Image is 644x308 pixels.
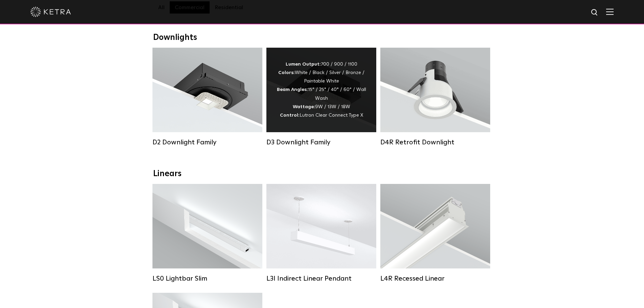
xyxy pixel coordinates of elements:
a: D4R Retrofit Downlight Lumen Output:800Colors:White / BlackBeam Angles:15° / 25° / 40° / 60°Watta... [380,48,490,146]
a: LS0 Lightbar Slim Lumen Output:200 / 350Colors:White / BlackControl:X96 Controller [152,184,262,283]
strong: Wattage: [293,104,315,109]
div: D4R Retrofit Downlight [380,138,490,146]
strong: Beam Angles: [277,87,308,92]
a: D2 Downlight Family Lumen Output:1200Colors:White / Black / Gloss Black / Silver / Bronze / Silve... [152,48,262,146]
div: Linears [153,169,491,179]
img: Hamburger%20Nav.svg [606,8,614,15]
div: LS0 Lightbar Slim [152,275,262,283]
div: D3 Downlight Family [266,138,376,146]
strong: Colors: [278,70,295,75]
a: D3 Downlight Family Lumen Output:700 / 900 / 1100Colors:White / Black / Silver / Bronze / Paintab... [266,48,376,146]
img: ketra-logo-2019-white [30,7,71,17]
div: D2 Downlight Family [152,138,262,146]
div: L3I Indirect Linear Pendant [266,275,376,283]
span: Lutron Clear Connect Type X [300,113,363,118]
div: Downlights [153,33,491,43]
div: L4R Recessed Linear [380,275,490,283]
strong: Lumen Output: [286,62,321,67]
a: L3I Indirect Linear Pendant Lumen Output:400 / 600 / 800 / 1000Housing Colors:White / BlackContro... [266,184,376,283]
a: L4R Recessed Linear Lumen Output:400 / 600 / 800 / 1000Colors:White / BlackControl:Lutron Clear C... [380,184,490,283]
img: search icon [591,8,599,17]
strong: Control: [280,113,300,118]
div: 700 / 900 / 1100 White / Black / Silver / Bronze / Paintable White 15° / 25° / 40° / 60° / Wall W... [277,60,366,120]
